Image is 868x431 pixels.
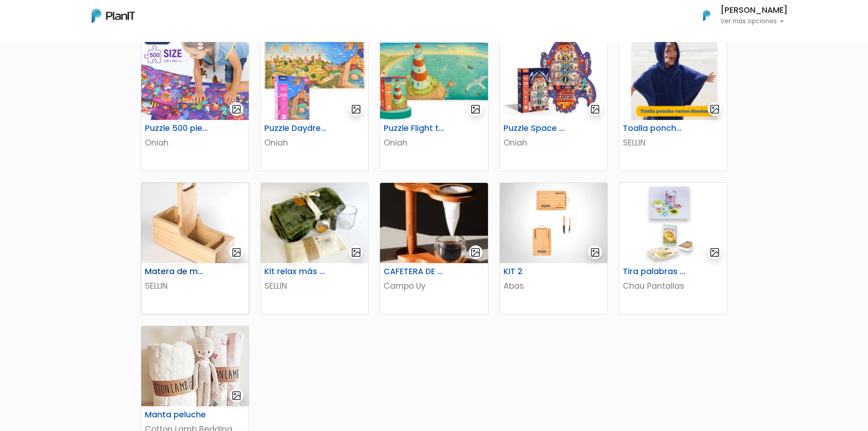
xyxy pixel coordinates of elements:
p: SELLIN [145,280,245,292]
p: Campo Uy [384,280,484,292]
button: PlanIt Logo [PERSON_NAME] Ver más opciones [691,4,788,27]
p: Oniah [503,137,604,149]
img: thumb_68921f9ede5ef_captura-de-pantalla-2025-08-05-121323.png [261,183,368,263]
img: gallery-light [231,247,242,258]
h6: Puzzle Space Rocket [498,124,572,133]
h6: Matera de madera con Porta Celular [139,267,214,276]
img: thumb_image__59_.png [380,40,488,120]
h6: KIT 2 [498,267,572,276]
img: thumb_Captura_de_pantalla_2025-08-04_104830.png [619,40,727,120]
img: gallery-light [351,247,361,258]
img: gallery-light [709,104,720,114]
img: thumb_image__copia___copia___copia_-Photoroom__6_.jpg [619,183,727,263]
img: gallery-light [470,247,481,258]
img: gallery-light [470,104,481,114]
a: gallery-light Tira palabras + Cartas españolas Chau Pantallas [619,182,727,315]
p: Oniah [384,137,484,149]
h6: Toalla poncho varios diseños [617,124,692,133]
img: gallery-light [590,104,601,114]
h6: [PERSON_NAME] [720,6,788,15]
h6: Tira palabras + Cartas españolas [617,267,692,276]
img: thumb_46808385-B327-4404-90A4-523DC24B1526_4_5005_c.jpeg [380,183,488,263]
p: Abas [503,280,604,292]
img: thumb_image__64_.png [500,40,607,120]
a: gallery-light Puzzle Daydreamer Oniah [260,39,369,171]
h6: Kit relax más té [259,267,333,276]
p: Oniah [145,137,245,149]
h6: Puzzle 500 piezas [139,124,214,133]
a: gallery-light Puzzle 500 piezas Oniah [141,39,249,171]
h6: Manta peluche [139,410,214,420]
img: gallery-light [231,390,242,401]
img: gallery-light [351,104,361,114]
img: thumb_image__55_.png [261,40,368,120]
img: gallery-light [590,247,601,258]
h6: Puzzle Daydreamer [259,124,333,133]
a: gallery-light KIT 2 Abas [499,182,608,315]
img: gallery-light [709,247,720,258]
a: gallery-light Kit relax más té SELLIN [260,182,369,315]
img: PlanIt Logo [92,9,135,23]
div: ¿Necesitás ayuda? [47,9,131,26]
p: SELLIN [264,280,365,292]
p: Chau Pantallas [623,280,723,292]
a: gallery-light CAFETERA DE GOTEO Campo Uy [380,182,488,315]
a: gallery-light Puzzle Space Rocket Oniah [499,39,608,171]
img: thumb_WhatsApp_Image_2023-06-30_at_16.24.56-PhotoRoom.png [500,183,607,263]
h6: CAFETERA DE GOTEO [378,267,452,276]
p: Oniah [264,137,365,149]
img: thumb_688cd36894cd4_captura-de-pantalla-2025-08-01-114651.png [141,183,249,263]
img: thumb_manta.jpg [141,326,249,406]
a: gallery-light Matera de madera con Porta Celular SELLIN [141,182,249,315]
a: gallery-light Puzzle Flight to the horizon Oniah [380,39,488,171]
h6: Puzzle Flight to the horizon [378,124,452,133]
img: thumb_image__53_.png [141,40,249,120]
a: gallery-light Toalla poncho varios diseños SELLIN [619,39,727,171]
p: Ver más opciones [720,18,788,25]
img: gallery-light [231,104,242,114]
img: PlanIt Logo [697,5,717,26]
p: SELLIN [623,137,723,149]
